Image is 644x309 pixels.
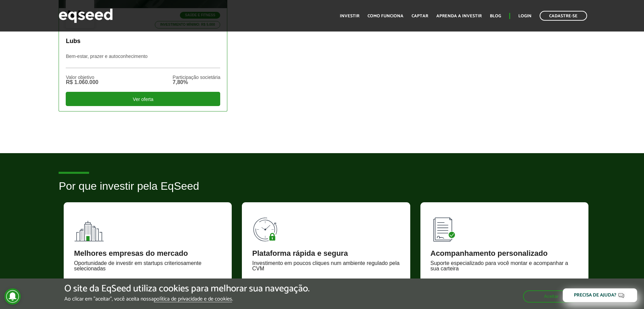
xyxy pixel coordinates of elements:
[154,296,232,302] a: política de privacidade e de cookies
[252,212,283,243] img: 90x90_tempo.svg
[431,212,461,243] img: 90x90_lista.svg
[59,180,585,202] h2: Por que investir pela EqSeed
[64,296,310,302] p: Ao clicar em "aceitar", você aceita nossa .
[368,14,403,18] a: Como funciona
[173,75,221,80] div: Participação societária
[340,14,359,18] a: Investir
[490,14,501,18] a: Blog
[74,261,222,271] div: Oportunidade de investir em startups criteriosamente selecionadas
[431,250,578,257] div: Acompanhamento personalizado
[59,7,113,25] img: EqSeed
[431,261,578,271] div: Suporte especializado para você montar e acompanhar a sua carteira
[523,290,580,303] button: Aceitar
[66,92,220,106] div: Ver oferta
[252,250,400,257] div: Plataforma rápida e segura
[540,11,587,21] a: Cadastre-se
[66,38,220,45] p: Lubs
[173,80,221,85] div: 7,80%
[252,261,400,271] div: Investimento em poucos cliques num ambiente regulado pela CVM
[74,212,104,243] img: 90x90_fundos.svg
[518,14,532,18] a: Login
[66,54,220,68] p: Bem-estar, prazer e autoconhecimento
[64,284,310,294] h5: O site da EqSeed utiliza cookies para melhorar sua navegação.
[436,14,482,18] a: Aprenda a investir
[66,80,98,85] div: R$ 1.060.000
[412,14,428,18] a: Captar
[66,75,98,80] div: Valor objetivo
[74,250,222,257] div: Melhores empresas do mercado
